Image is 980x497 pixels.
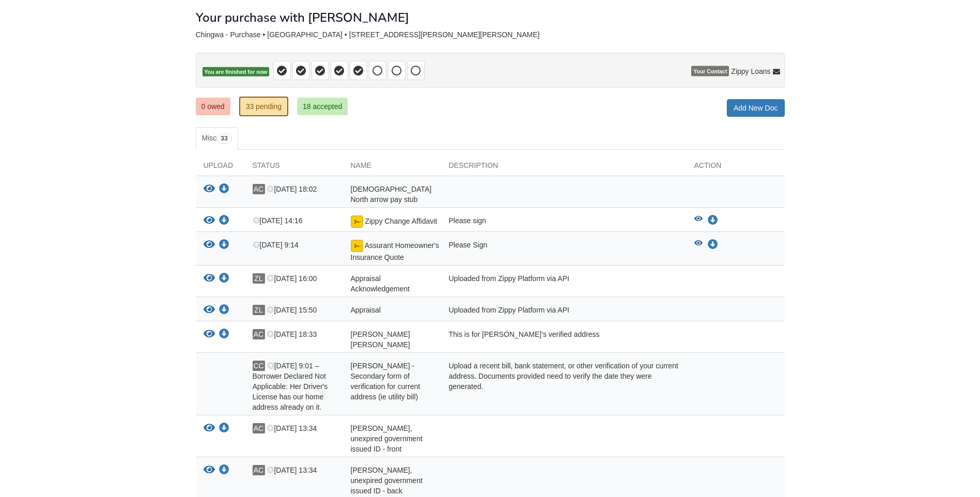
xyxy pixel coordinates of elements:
button: View Appraisal [204,305,215,316]
span: ZL [253,273,265,284]
div: Status [245,160,343,176]
span: ZL [253,305,265,315]
span: Appraisal Acknowledgement [351,274,410,293]
span: [DEMOGRAPHIC_DATA] North arrow pay stub [351,185,432,204]
a: Download Zippy Change Affidavit [219,217,229,225]
button: View Assurant Homeowner's Insurance Quote [694,240,703,250]
div: Upload a recent bill, bank statement, or other verification of your current address. Documents pr... [441,361,687,412]
span: AC [253,184,265,194]
div: Description [441,160,687,176]
a: Download Carlistie Chingwa - Valid, unexpired government issued ID - back [219,467,229,475]
a: Download Assurant Homeowner's Insurance Quote [708,241,718,249]
span: You are finished for now [203,67,270,77]
a: Misc [196,127,238,150]
a: 0 owed [196,98,230,115]
span: [DATE] 16:00 [267,274,317,283]
img: Document fully signed [351,215,363,228]
div: Action [687,160,785,176]
h1: Your purchase with [PERSON_NAME] [196,11,409,24]
span: [DATE] 18:02 [267,185,317,193]
span: [PERSON_NAME] - Secondary form of verification for current address (ie utility bill) [351,362,421,401]
span: [DATE] 13:34 [267,466,317,474]
span: CC [253,361,265,371]
div: Name [343,160,441,176]
button: View Appraisal Acknowledgement [204,273,215,284]
span: Zippy Loans [731,66,770,76]
span: [DATE] 13:34 [267,424,317,432]
button: View Carlistie Chingwa - Valid, unexpired government issued ID - front [204,423,215,434]
a: Download Carlistie North arrow pay stub [219,185,229,194]
button: View Carlistie North arrow pay stub [204,184,215,195]
a: Download carly bill [219,331,229,339]
span: AC [253,423,265,433]
a: Download Appraisal Acknowledgement [219,275,229,283]
button: View carly bill [204,329,215,340]
div: This is for [PERSON_NAME]'s verified address [441,329,687,350]
span: AC [253,465,265,475]
div: Uploaded from Zippy Platform via API [441,305,687,318]
span: Zippy Change Affidavit [365,217,437,225]
a: Download Appraisal [219,306,229,315]
button: View Zippy Change Affidavit [694,215,703,226]
span: [DATE] 14:16 [253,216,303,225]
div: Please Sign [441,240,687,262]
img: Document fully signed [351,240,363,252]
span: [DATE] 18:33 [267,330,317,338]
span: 33 [216,133,231,144]
span: Your Contact [691,66,729,76]
span: Appraisal [351,306,381,314]
div: Chingwa - Purchase • [GEOGRAPHIC_DATA] • [STREET_ADDRESS][PERSON_NAME][PERSON_NAME] [196,30,785,39]
span: [DATE] 15:50 [267,306,317,314]
button: View Carlistie Chingwa - Valid, unexpired government issued ID - back [204,465,215,476]
div: Upload [196,160,245,176]
span: [PERSON_NAME], unexpired government issued ID - back [351,466,423,495]
button: View Assurant Homeowner's Insurance Quote [204,240,215,251]
div: Uploaded from Zippy Platform via API [441,273,687,294]
a: Download Carlistie Chingwa - Valid, unexpired government issued ID - front [219,425,229,433]
a: 18 accepted [297,98,348,115]
a: 33 pending [239,97,288,116]
span: [PERSON_NAME], unexpired government issued ID - front [351,424,423,453]
div: Please sign [441,215,687,229]
button: View Zippy Change Affidavit [204,215,215,226]
a: Add New Doc [727,99,785,117]
span: [PERSON_NAME] [PERSON_NAME] [351,330,410,349]
span: [DATE] 9:01 – Borrower Declared Not Applicable: Her Driver's License has our home address already... [253,362,328,411]
a: Download Zippy Change Affidavit [708,216,718,225]
span: [DATE] 9:14 [253,241,299,249]
span: Assurant Homeowner's Insurance Quote [351,241,439,261]
a: Download Assurant Homeowner's Insurance Quote [219,241,229,250]
span: AC [253,329,265,339]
